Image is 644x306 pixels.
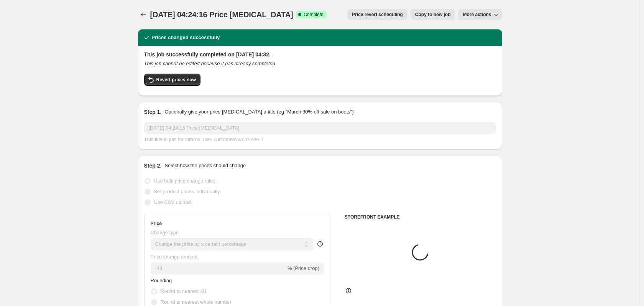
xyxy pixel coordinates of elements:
span: Price change amount [151,254,198,260]
span: Revert prices now [156,77,196,83]
span: Complete [304,12,323,18]
span: Copy to new job [415,12,451,18]
span: This title is just for internal use, customers won't see it [144,137,263,142]
p: Select how the prices should change [164,162,246,169]
h2: Step 2. [144,162,162,169]
span: More actions [463,12,491,18]
div: help [316,240,324,248]
span: Rounding [151,278,172,283]
button: More actions [458,9,502,20]
h2: Prices changed successfully [152,34,220,41]
button: Copy to new job [411,9,455,20]
button: Revert prices now [144,74,200,86]
span: % (Price drop) [287,265,319,271]
h2: Step 1. [144,108,162,116]
input: -15 [151,262,286,275]
span: Price revert scheduling [352,12,403,18]
span: Set product prices individually [154,189,220,194]
span: Round to nearest .01 [161,288,207,294]
button: Price change jobs [138,9,149,20]
span: Use bulk price change rules [154,178,215,184]
input: 30% off holiday sale [144,122,496,134]
span: Use CSV upload [154,199,191,205]
span: Round to nearest whole number [161,299,232,305]
h3: Price [151,220,162,227]
span: Change type [151,230,179,235]
span: [DATE] 04:24:16 Price [MEDICAL_DATA] [150,10,293,19]
i: This job cannot be edited because it has already completed. [144,61,277,66]
h6: STOREFRONT EXAMPLE [345,214,496,220]
button: Price revert scheduling [347,9,407,20]
h2: This job successfully completed on [DATE] 04:32. [144,51,496,58]
p: Optionally give your price [MEDICAL_DATA] a title (eg "March 30% off sale on boots") [164,108,353,116]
